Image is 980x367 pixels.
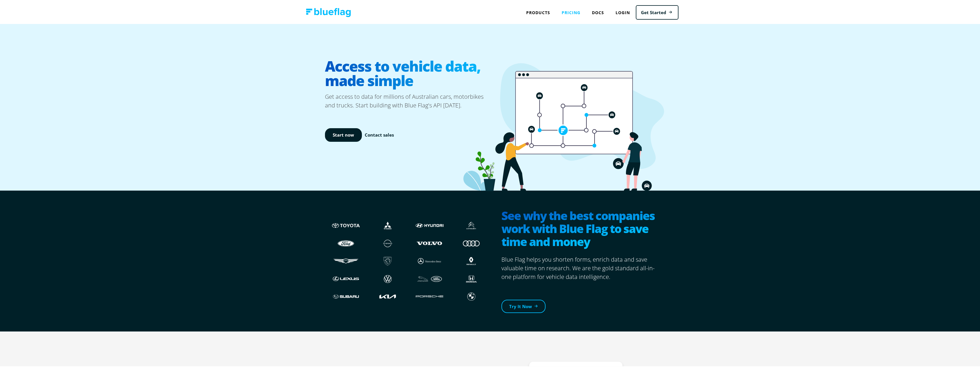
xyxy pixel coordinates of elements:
[331,255,361,266] img: Genesis logo
[636,4,678,19] a: Get Started
[610,6,636,18] a: Login to Blue Flag application
[456,219,486,230] img: Citroen logo
[373,237,403,248] img: Nissan logo
[501,208,659,249] h2: See why the best companies work with Blue Flag to save time and money
[373,255,403,266] img: Peugeot logo
[325,53,492,92] h1: Access to vehicle data, made simple
[456,290,486,301] img: BMW logo
[414,219,445,230] img: Hyundai logo
[456,255,486,266] img: Renault logo
[456,273,486,284] img: Honda logo
[373,219,403,230] img: Mistubishi logo
[501,299,546,312] a: Try It Now
[414,290,445,301] img: Porshce logo
[331,290,361,301] img: Subaru logo
[365,131,394,137] a: Contact sales
[373,290,403,301] img: Kia logo
[501,254,659,280] p: Blue Flag helps you shorten forms, enrich data and save valuable time on research. We are the gol...
[456,237,486,248] img: Audi logo
[325,92,492,109] p: Get access to data for millions of Australian cars, motorbikes and trucks. Start building with Bl...
[520,6,556,18] div: Products
[556,6,586,18] a: Pricing
[331,273,361,284] img: Lexus logo
[331,237,361,248] img: Ford logo
[331,219,361,230] img: Toyota logo
[325,127,362,141] a: Start now
[586,6,610,18] a: Docs
[414,273,445,284] img: JLR logo
[373,273,403,284] img: Volkswagen logo
[414,255,445,266] img: Mercedes logo
[306,7,351,16] img: Blue Flag logo
[414,237,445,248] img: Volvo logo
